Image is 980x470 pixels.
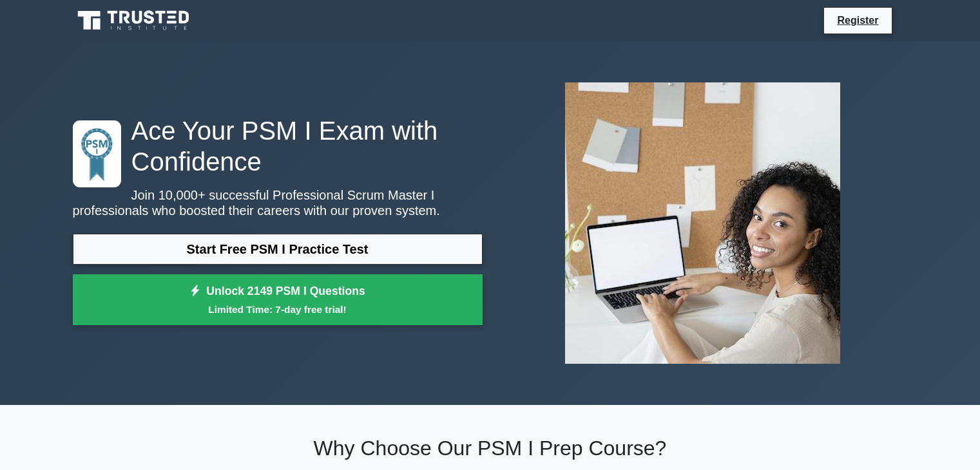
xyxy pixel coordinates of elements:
h1: Ace Your PSM I Exam with Confidence [73,115,483,177]
h2: Why Choose Our PSM I Prep Course? [73,436,908,460]
a: Unlock 2149 PSM I QuestionsLimited Time: 7-day free trial! [73,274,483,326]
p: Join 10,000+ successful Professional Scrum Master I professionals who boosted their careers with ... [73,187,483,218]
a: Start Free PSM I Practice Test [73,234,483,265]
small: Limited Time: 7-day free trial! [89,302,466,317]
a: Register [829,12,886,28]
